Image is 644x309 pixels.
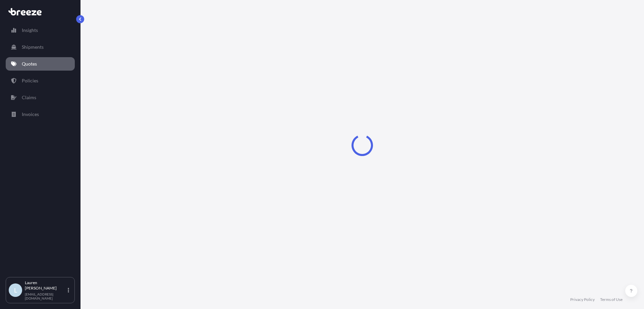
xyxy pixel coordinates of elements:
a: Invoices [6,108,75,121]
p: Quotes [22,61,37,67]
a: Privacy Policy [570,297,595,302]
p: Claims [22,94,36,101]
p: [EMAIL_ADDRESS][DOMAIN_NAME] [25,292,66,300]
a: Policies [6,74,75,87]
p: Insights [22,27,38,34]
a: Quotes [6,57,75,71]
p: Invoices [22,111,39,118]
p: Lauren [PERSON_NAME] [25,280,66,291]
a: Shipments [6,40,75,54]
a: Claims [6,91,75,104]
p: Policies [22,77,38,84]
span: L [14,287,17,294]
p: Shipments [22,44,44,50]
a: Insights [6,24,75,37]
a: Terms of Use [600,297,623,302]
